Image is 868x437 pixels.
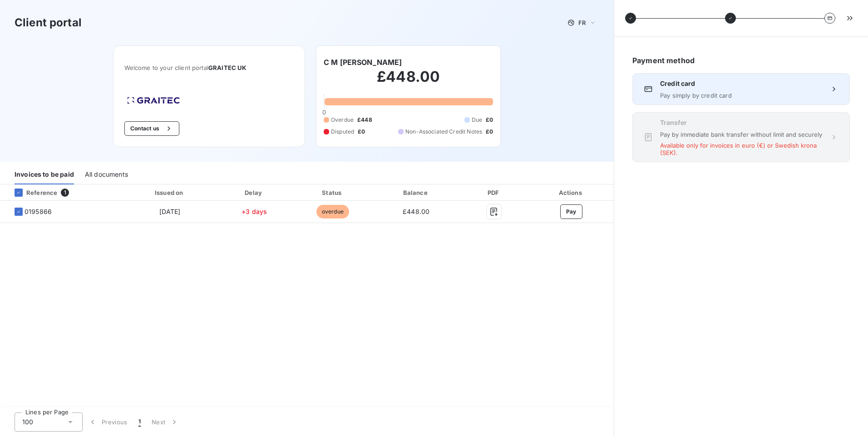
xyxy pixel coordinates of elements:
[138,417,141,427] span: 1
[218,188,291,197] div: Delay
[324,68,493,95] h2: £448.00
[530,188,612,197] div: Actions
[560,204,582,219] button: Pay
[295,188,371,197] div: Status
[15,165,74,184] div: Invoices to be paid
[486,116,493,124] span: £0
[462,188,527,197] div: PDF
[124,94,182,107] img: Company logo
[83,412,133,432] button: Previous
[331,128,354,136] span: Disputed
[322,109,326,116] span: 0
[324,57,402,68] h6: C M [PERSON_NAME]
[632,55,850,66] h6: Payment method
[146,412,184,432] button: Next
[126,188,214,197] div: Issued on
[25,207,52,216] span: 0195866
[405,128,482,136] span: Non-Associated Credit Notes
[124,121,179,136] button: Contact us
[357,116,372,124] span: £448
[660,131,822,138] span: Pay by immediate bank transfer without limit and securely
[403,208,429,215] span: £448.00
[578,19,586,26] span: FR
[358,128,365,136] span: £0
[660,79,822,88] span: Credit card
[159,208,181,215] span: [DATE]
[472,116,482,124] span: Due
[375,188,458,197] div: Balance
[208,64,247,71] span: GRAITEC UK
[133,412,146,432] button: 1
[660,118,822,127] span: Transfer
[316,205,349,218] span: overdue
[331,116,354,124] span: Overdue
[486,128,493,136] span: £0
[660,142,822,156] span: Available only for invoices in euro (€) or Swedish krona (SEK).
[15,15,82,31] h3: Client portal
[124,64,294,71] span: Welcome to your client portal
[22,417,33,427] span: 100
[242,208,267,215] span: +3 days
[61,189,69,197] span: 1
[85,165,128,184] div: All documents
[7,189,57,197] div: Reference
[660,92,822,99] span: Pay simply by credit card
